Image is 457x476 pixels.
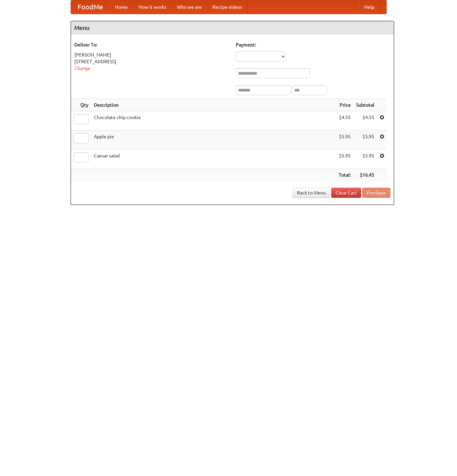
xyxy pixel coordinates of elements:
[71,0,110,14] a: FoodMe
[133,0,172,14] a: How it works
[336,111,353,131] td: $4.55
[207,0,247,14] a: Recipe videos
[71,21,394,35] h4: Menu
[91,131,336,150] td: Apple pie
[110,0,133,14] a: Home
[362,188,390,198] button: Purchase
[336,169,353,181] th: Total:
[336,150,353,169] td: $5.95
[71,99,91,111] th: Qty
[91,99,336,111] th: Description
[74,41,229,48] h5: Deliver To:
[74,58,229,65] div: [STREET_ADDRESS]
[91,150,336,169] td: Caesar salad
[336,131,353,150] td: $5.95
[353,150,377,169] td: $5.95
[172,0,207,14] a: Who we are
[236,41,390,48] h5: Payment:
[353,99,377,111] th: Subtotal
[331,188,361,198] a: Clear Cart
[353,169,377,181] th: $16.45
[74,51,229,58] div: [PERSON_NAME]
[91,111,336,131] td: Chocolate chip cookie
[353,131,377,150] td: $5.95
[74,66,90,71] a: Change
[359,0,380,14] a: Help
[353,111,377,131] td: $4.55
[336,99,353,111] th: Price
[293,188,330,198] a: Back to Menu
